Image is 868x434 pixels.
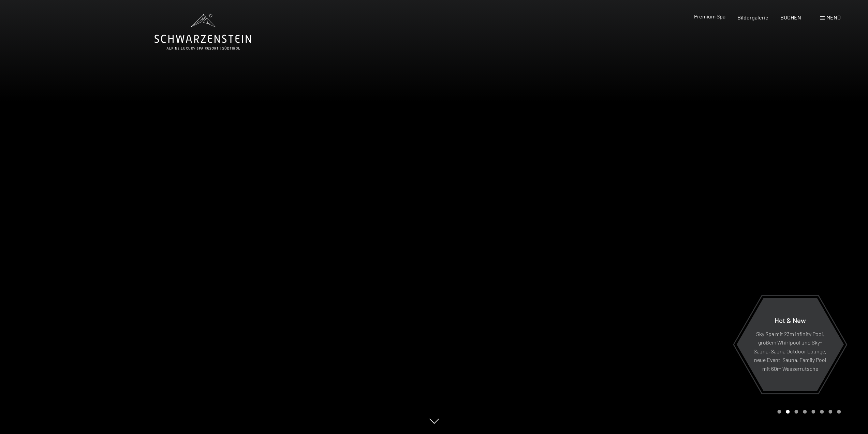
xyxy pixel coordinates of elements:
div: Carousel Page 8 [837,410,841,414]
a: BUCHEN [780,14,801,20]
div: Carousel Page 4 [803,410,807,414]
span: Menü [826,14,841,20]
a: Bildergalerie [737,14,768,20]
a: Premium Spa [694,13,725,19]
a: Hot & New Sky Spa mit 23m Infinity Pool, großem Whirlpool und Sky-Sauna, Sauna Outdoor Lounge, ne... [736,297,844,391]
div: Carousel Pagination [775,410,841,414]
div: Carousel Page 2 (Current Slide) [786,410,790,414]
div: Carousel Page 1 [777,410,781,414]
div: Carousel Page 3 [794,410,798,414]
div: Carousel Page 5 [811,410,815,414]
span: Hot & New [775,316,806,324]
p: Sky Spa mit 23m Infinity Pool, großem Whirlpool und Sky-Sauna, Sauna Outdoor Lounge, neue Event-S... [753,329,827,373]
div: Carousel Page 7 [828,410,832,414]
div: Carousel Page 6 [820,410,824,414]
